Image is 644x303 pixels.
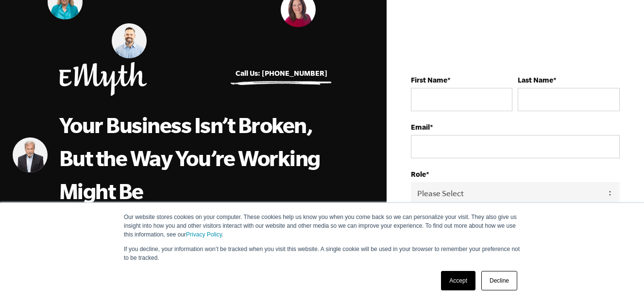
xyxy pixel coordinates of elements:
a: Call Us: [PHONE_NUMBER] [236,69,327,77]
strong: Last Name [518,76,553,84]
p: If you decline, your information won’t be tracked when you visit this website. A single cookie wi... [124,245,520,262]
strong: First Name [411,76,447,84]
a: Accept [441,271,475,290]
strong: Role [411,170,426,178]
a: Decline [481,271,517,290]
span: Your Business Isn’t Broken, But the Way You’re Working Might Be [59,113,320,203]
p: Our website stores cookies on your computer. These cookies help us know you when you come back so... [124,213,520,239]
img: Matt Pierce, EMyth Business Coach [112,23,147,58]
img: EMyth [59,62,147,96]
img: Steve Edkins, EMyth Business Coach [13,137,48,172]
strong: Email [411,123,430,131]
iframe: Chat Widget [595,256,644,303]
a: Privacy Policy [186,231,222,238]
